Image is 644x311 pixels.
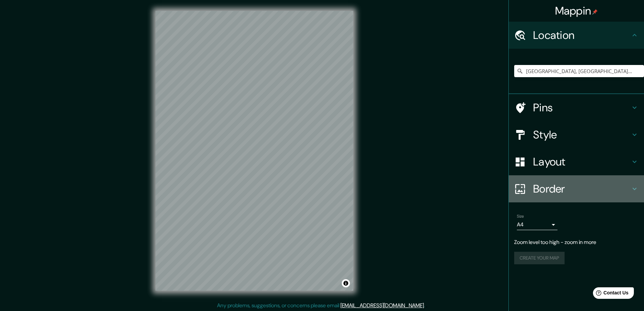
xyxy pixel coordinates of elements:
[533,101,630,114] h4: Pins
[584,285,637,304] iframe: Help widget launcher
[555,4,598,18] h4: Mappin
[533,182,630,196] h4: Border
[217,302,425,310] p: Any problems, suggestions, or concerns please email .
[509,121,644,148] div: Style
[509,22,644,49] div: Location
[533,155,630,169] h4: Layout
[156,11,353,291] canvas: Map
[517,219,557,230] div: A4
[509,94,644,121] div: Pins
[426,302,427,310] div: .
[533,128,630,141] h4: Style
[517,214,524,219] label: Size
[342,279,350,287] button: Toggle attribution
[509,175,644,202] div: Border
[592,9,598,15] img: pin-icon.png
[425,302,426,310] div: .
[514,238,639,246] p: Zoom level too high - zoom in more
[533,28,630,42] h4: Location
[340,302,424,309] a: [EMAIL_ADDRESS][DOMAIN_NAME]
[514,65,644,77] input: Pick your city or area
[509,148,644,175] div: Layout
